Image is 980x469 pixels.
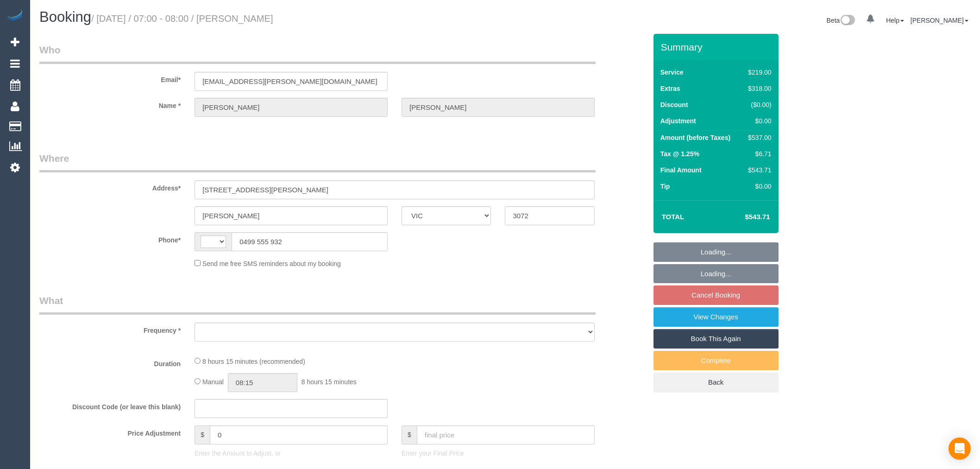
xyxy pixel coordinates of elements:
img: Automaid Logo [6,9,24,22]
div: $318.00 [744,84,771,93]
label: Price Adjustment [32,425,188,438]
div: $0.00 [744,182,771,191]
legend: Where [39,152,596,172]
p: Enter the Amount to Adjust, or [195,449,388,458]
input: First Name* [195,98,388,117]
div: Open Intercom Messenger [949,437,971,460]
input: final price [417,425,595,444]
label: Tax @ 1.25% [660,149,699,158]
label: Adjustment [660,116,696,126]
strong: Total [662,213,685,221]
span: Manual [202,378,224,386]
label: Phone* [32,232,188,245]
a: View Changes [653,307,779,327]
label: Extras [660,84,680,93]
legend: What [39,294,596,315]
a: Help [886,17,904,24]
div: ($0.00) [744,100,771,109]
input: Suburb* [195,206,388,225]
span: Send me free SMS reminders about my booking [202,260,341,267]
h4: $543.71 [717,213,770,221]
a: [PERSON_NAME] [911,17,968,24]
label: Final Amount [660,165,702,175]
span: Booking [39,9,91,25]
h3: Summary [661,42,774,52]
label: Address* [32,180,188,193]
input: Email* [195,72,388,91]
label: Tip [660,182,670,191]
span: $ [402,425,417,444]
a: Book This Again [653,329,779,349]
a: Back [653,373,779,392]
p: Enter your Final Price [402,449,595,458]
a: Beta [827,17,855,24]
div: $6.71 [744,149,771,158]
label: Discount [660,100,688,109]
label: Frequency * [32,323,188,335]
span: 8 hours 15 minutes [302,378,357,386]
span: 8 hours 15 minutes (recommended) [202,358,305,365]
label: Service [660,68,684,77]
input: Last Name* [402,98,595,117]
label: Discount Code (or leave this blank) [32,399,188,412]
label: Duration [32,356,188,368]
legend: Who [39,43,596,64]
span: $ [195,425,210,444]
img: New interface [840,15,855,27]
div: $219.00 [744,68,771,77]
input: Post Code* [505,206,594,225]
div: $537.00 [744,133,771,142]
small: / [DATE] / 07:00 - 08:00 / [PERSON_NAME] [91,13,273,24]
div: $543.71 [744,165,771,175]
div: $0.00 [744,116,771,126]
input: Phone* [232,232,388,251]
label: Name * [32,98,188,110]
label: Email* [32,72,188,84]
label: Amount (before Taxes) [660,133,730,142]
